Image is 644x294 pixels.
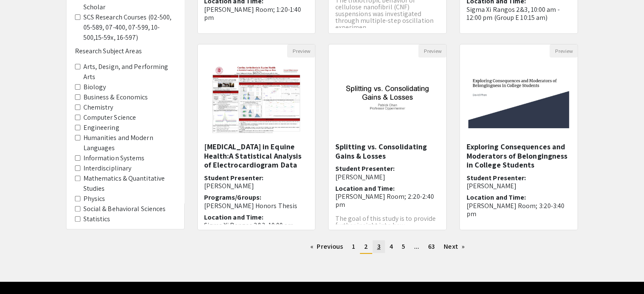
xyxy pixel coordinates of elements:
[83,102,113,113] label: Chemistry
[204,213,264,222] span: Location and Time:
[466,224,491,233] span: Mentor:
[6,256,36,288] iframe: Chat
[335,142,440,160] h5: Splitting vs. Consolidating Gains & Losses
[204,181,254,190] span: [PERSON_NAME]
[414,242,419,251] span: ...
[364,242,368,251] span: 2
[83,123,119,133] label: Engineering
[83,163,132,173] label: Interdisciplinary
[335,192,440,209] p: [PERSON_NAME] Room; 2:20-2:40 pm
[418,44,446,58] button: Preview
[328,44,447,230] div: Open Presentation <p>Splitting vs. Consolidating Gains &amp; Losses</p>
[377,242,380,251] span: 3
[335,165,440,181] h6: Student Presenter:
[204,201,298,210] span: [PERSON_NAME] Honors Thesis
[466,27,560,43] span: The increased efficiency and adaptability that neural stimul...
[204,221,309,237] p: Sigma Xi Rangos 2&3, 10:00 am - 12:00 pm (Group F 11:15 am)
[466,142,571,170] h5: Exploring Consequences and Moderators of Belongingness in College Students
[335,173,385,181] span: [PERSON_NAME]
[460,63,578,137] img: <p><span style="background-color: transparent; color: rgb(0, 0, 0);">Exploring Consequences and M...
[203,58,310,142] img: <p class="ql-align-center"><strong>Cardiac Arrhythmia in Equine Health:</strong></p><p class="ql-...
[491,224,541,233] span: [PERSON_NAME]
[428,242,435,251] span: 63
[83,133,176,153] label: Humanities and Modern Languages
[352,242,355,251] span: 1
[83,194,105,204] label: Physics
[197,44,316,230] div: Open Presentation <p class="ql-align-center"><strong>Cardiac Arrhythmia in Equine Health:</strong...
[204,142,309,170] h5: [MEDICAL_DATA] in Equine Health:A Statistical Analysis of Electrocardiogram Data
[466,193,526,202] span: Location and Time:
[83,173,176,194] label: Mathematics & Quantitative Studies
[335,214,436,230] span: The goal of this study is to provide further insight into how...
[459,44,578,230] div: Open Presentation <p><span style="background-color: transparent; color: rgb(0, 0, 0);">Exploring ...
[197,240,578,254] ul: Pagination
[439,240,469,253] a: Next page
[83,113,136,123] label: Computer Science
[466,174,571,190] h6: Student Presenter:
[83,82,106,92] label: Biology
[83,92,148,102] label: Business & Economics
[466,181,516,190] span: [PERSON_NAME]
[204,193,262,202] span: Programs/Groups:
[390,242,393,251] span: 4
[204,174,309,190] h6: Student Presenter:
[83,153,145,163] label: Information Systems
[466,5,571,22] p: Sigma Xi Rangos 2&3, 10:00 am - 12:00 pm (Group E 10:15 am)
[466,202,571,218] p: [PERSON_NAME] Room; 3:20-3:40 pm
[306,240,347,253] a: Previous page
[75,47,176,55] h6: Research Subject Areas
[402,242,405,251] span: 5
[550,44,578,58] button: Preview
[335,184,395,193] span: Location and Time:
[329,63,446,137] img: <p>Splitting vs. Consolidating Gains &amp; Losses</p>
[83,62,176,82] label: Arts, Design, and Performing Arts
[287,44,315,58] button: Preview
[204,5,309,22] p: [PERSON_NAME] Room; 1:20-1:40 pm
[83,214,111,224] label: Statistics
[83,12,176,43] label: SCS Research Courses (02-500, 05-589, 07-400, 07-599, 10-500,15-59x, 16-597)
[83,204,166,214] label: Social & Behavioral Sciences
